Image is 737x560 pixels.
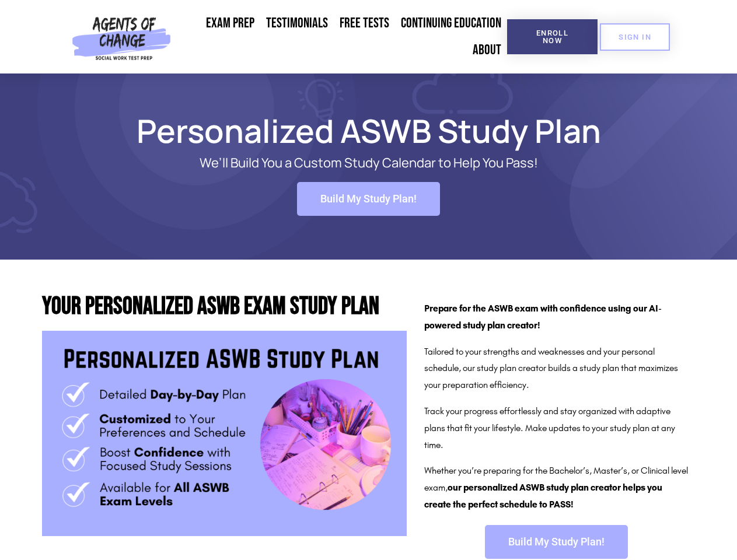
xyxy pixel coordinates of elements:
a: Free Tests [334,10,395,37]
b: our personalized ASWB study plan creator helps you create the perfect schedule to PASS! [424,482,662,510]
a: Build My Study Plan! [485,525,628,559]
span: Build My Study Plan! [508,537,605,547]
span: SIGN IN [619,33,651,41]
h2: Your Personalized ASWB Exam Study Plan [42,295,407,319]
a: Exam Prep [200,10,260,37]
a: Enroll Now [507,19,598,54]
strong: Prepare for the ASWB exam with confidence using our AI-powered study plan creator! [424,303,662,331]
span: Build My Study Plan! [320,194,417,204]
a: Build My Study Plan! [297,182,440,216]
h1: Personalized ASWB Study Plan [36,117,701,144]
a: Testimonials [260,10,334,37]
a: Continuing Education [395,10,507,37]
span: Enroll Now [526,29,579,44]
p: We’ll Build You a Custom Study Calendar to Help You Pass! [83,156,655,170]
p: Track your progress effortlessly and stay organized with adaptive plans that fit your lifestyle. ... [424,403,689,453]
a: SIGN IN [600,23,670,51]
nav: Menu [176,10,507,64]
p: Whether you’re preparing for the Bachelor’s, Master’s, or Clinical level exam, [424,463,689,513]
a: About [467,37,507,64]
p: Tailored to your strengths and weaknesses and your personal schedule, our study plan creator buil... [424,344,689,394]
